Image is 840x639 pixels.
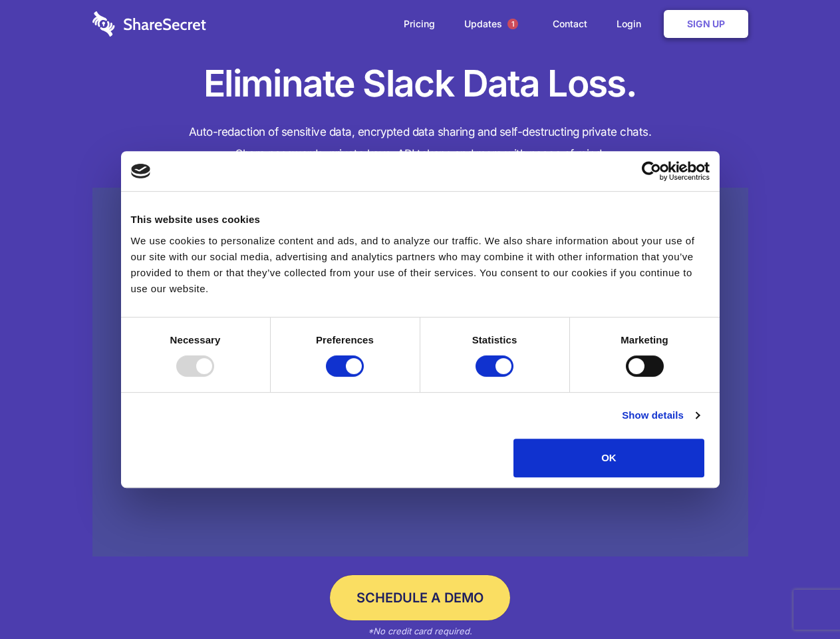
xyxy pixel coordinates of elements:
h4: Auto-redaction of sensitive data, encrypted data sharing and self-destructing private chats. Shar... [92,121,748,165]
h1: Eliminate Slack Data Loss. [92,60,748,108]
button: OK [513,439,704,477]
strong: Necessary [170,334,221,345]
div: This website uses cookies [131,212,710,228]
strong: Marketing [621,334,668,345]
a: Contact [539,3,601,45]
a: Login [603,3,661,45]
a: Schedule a Demo [330,575,510,620]
strong: Preferences [316,334,374,345]
em: *No credit card required. [368,626,472,636]
a: Usercentrics Cookiebot - opens in a new window [593,161,710,181]
strong: Statistics [472,334,517,345]
a: Sign Up [664,10,748,38]
div: We use cookies to personalize content and ads, and to analyze our traffic. We also share informat... [131,233,710,297]
a: Wistia video thumbnail [92,188,748,557]
img: logo-wordmark-white-trans-d4663122ce5f474addd5e946df7df03e33cb6a1c49d2221995e7729f52c070b2.svg [92,11,206,37]
span: 1 [507,19,518,29]
a: Pricing [390,3,448,45]
a: Show details [622,407,699,423]
img: logo [131,164,151,178]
